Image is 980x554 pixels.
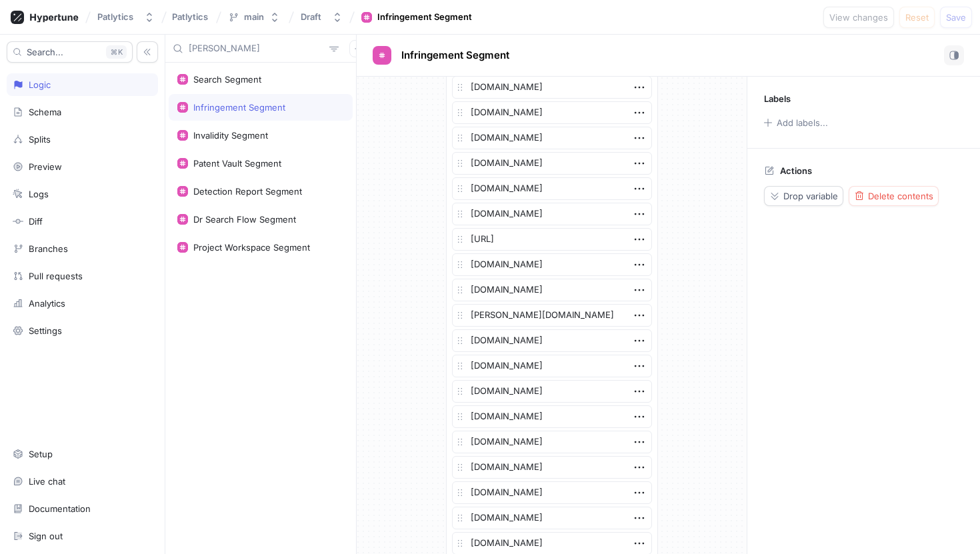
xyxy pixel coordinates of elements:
[29,449,53,459] div: Setup
[452,329,652,352] textarea: [DOMAIN_NAME]
[29,476,65,487] div: Live chat
[29,243,68,254] div: Branches
[97,11,133,23] div: Patlytics
[7,497,158,520] a: Documentation
[452,431,652,453] textarea: [DOMAIN_NAME]
[452,456,652,479] textarea: [DOMAIN_NAME]
[764,93,791,104] p: Labels
[301,11,321,23] div: Draft
[193,74,261,85] div: Search Segment
[193,242,310,253] div: Project Workspace Segment
[29,531,63,541] div: Sign out
[377,11,472,24] div: Infringement Segment
[868,192,933,200] span: Delete contents
[905,13,929,21] span: Reset
[452,380,652,403] textarea: [DOMAIN_NAME]
[29,79,51,90] div: Logic
[452,101,652,124] textarea: [DOMAIN_NAME]
[29,325,62,336] div: Settings
[452,203,652,225] textarea: [DOMAIN_NAME]
[759,114,831,131] button: Add labels...
[452,177,652,200] textarea: [DOMAIN_NAME]
[92,6,160,28] button: Patlytics
[452,304,652,327] textarea: [PERSON_NAME][DOMAIN_NAME]
[29,161,62,172] div: Preview
[29,189,49,199] div: Logs
[29,271,83,281] div: Pull requests
[172,12,208,21] span: Patlytics
[899,7,935,28] button: Reset
[295,6,348,28] button: Draft
[193,158,281,169] div: Patent Vault Segment
[193,214,296,225] div: Dr Search Flow Segment
[193,130,268,141] div: Invalidity Segment
[27,48,63,56] span: Search...
[764,186,843,206] button: Drop variable
[452,481,652,504] textarea: [DOMAIN_NAME]
[780,165,812,176] p: Actions
[783,192,838,200] span: Drop variable
[193,186,302,197] div: Detection Report Segment
[829,13,888,21] span: View changes
[29,134,51,145] div: Splits
[452,405,652,428] textarea: [DOMAIN_NAME]
[7,41,133,63] button: Search...K
[452,507,652,529] textarea: [DOMAIN_NAME]
[452,253,652,276] textarea: [DOMAIN_NAME]
[823,7,894,28] button: View changes
[452,228,652,251] textarea: [URL]
[189,42,324,55] input: Search...
[452,76,652,99] textarea: [DOMAIN_NAME]
[940,7,972,28] button: Save
[29,107,61,117] div: Schema
[849,186,939,206] button: Delete contents
[452,127,652,149] textarea: [DOMAIN_NAME]
[244,11,264,23] div: main
[106,45,127,59] div: K
[401,50,509,61] span: Infringement Segment
[193,102,285,113] div: Infringement Segment
[452,279,652,301] textarea: [DOMAIN_NAME]
[29,503,91,514] div: Documentation
[946,13,966,21] span: Save
[452,152,652,175] textarea: [DOMAIN_NAME]
[452,355,652,377] textarea: [DOMAIN_NAME]
[223,6,285,28] button: main
[777,119,828,127] div: Add labels...
[29,298,65,309] div: Analytics
[29,216,43,227] div: Diff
